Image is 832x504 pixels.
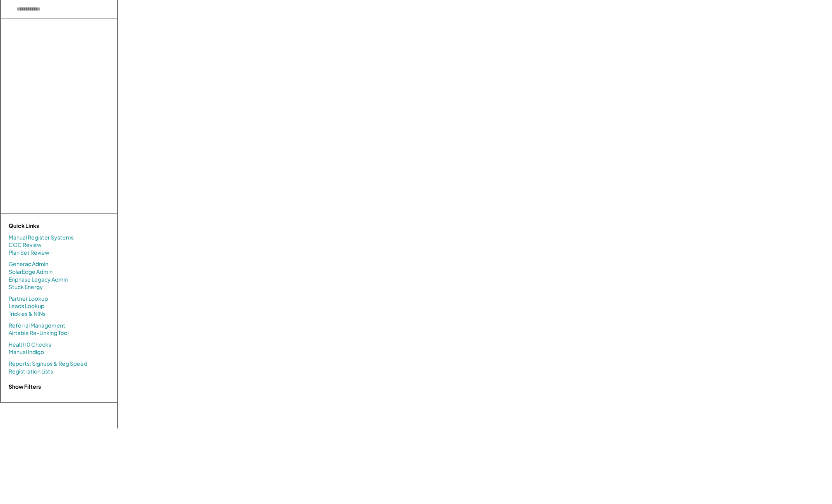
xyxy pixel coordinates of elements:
[9,302,44,310] a: Leads Lookup
[9,268,53,276] a: SolarEdge Admin
[9,310,46,318] a: Trickies & NINs
[9,295,48,303] a: Partner Lookup
[9,329,69,337] a: Airtable Re-Linking Tool
[9,322,65,330] a: Referral Management
[9,368,53,375] a: Registration Lists
[9,283,43,291] a: Stuck Energy
[9,241,42,249] a: COC Review
[9,260,48,268] a: Generac Admin
[9,383,41,390] strong: Show Filters
[9,348,44,356] a: Manual Indigo
[9,249,49,257] a: Plan Set Review
[9,341,51,349] a: Health 0 Checks
[9,222,87,230] div: Quick Links
[9,360,87,368] a: Reports: Signups & Reg Speed
[9,276,68,284] a: Enphase Legacy Admin
[9,234,74,241] a: Manual Register Systems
